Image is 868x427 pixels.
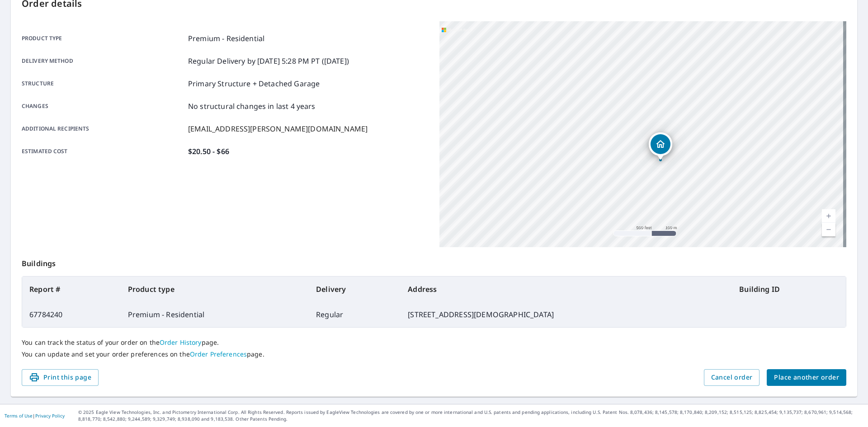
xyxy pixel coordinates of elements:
th: Report # [22,277,121,302]
a: Order History [160,338,202,347]
p: | [5,413,65,418]
span: Cancel order [711,372,753,383]
button: Place another order [767,369,846,386]
td: 67784240 [22,302,121,327]
p: © 2025 Eagle View Technologies, Inc. and Pictometry International Corp. All Rights Reserved. Repo... [78,409,863,422]
a: Terms of Use [5,413,33,419]
td: Regular [309,302,401,327]
p: Regular Delivery by [DATE] 5:28 PM PT ([DATE]) [188,56,349,66]
span: Place another order [774,372,839,383]
p: Product type [22,33,184,44]
a: Current Level 16, Zoom Out [822,223,835,236]
p: Estimated cost [22,146,184,157]
p: Delivery method [22,56,184,66]
a: Privacy Policy [35,413,65,419]
p: Premium - Residential [188,33,264,44]
td: Premium - Residential [121,302,309,327]
p: Buildings [22,247,846,276]
button: Cancel order [704,369,760,386]
p: [EMAIL_ADDRESS][PERSON_NAME][DOMAIN_NAME] [188,123,368,134]
p: Primary Structure + Detached Garage [188,78,320,89]
p: $20.50 - $66 [188,146,229,157]
a: Current Level 16, Zoom In [822,209,835,223]
th: Address [401,277,732,302]
p: You can track the status of your order on the page. [22,338,846,347]
th: Delivery [309,277,401,302]
div: Dropped pin, building 1, Residential property, 140 Ebenezer Church Rd Rising Sun, MD 21911 [649,132,672,160]
td: [STREET_ADDRESS][DEMOGRAPHIC_DATA] [401,302,732,327]
th: Building ID [732,277,846,302]
p: You can update and set your order preferences on the page. [22,350,846,358]
p: Structure [22,78,184,89]
p: Additional recipients [22,123,184,134]
th: Product type [121,277,309,302]
a: Order Preferences [190,350,247,358]
span: Print this page [29,372,91,383]
button: Print this page [22,369,99,386]
p: Changes [22,101,184,112]
p: No structural changes in last 4 years [188,101,316,112]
